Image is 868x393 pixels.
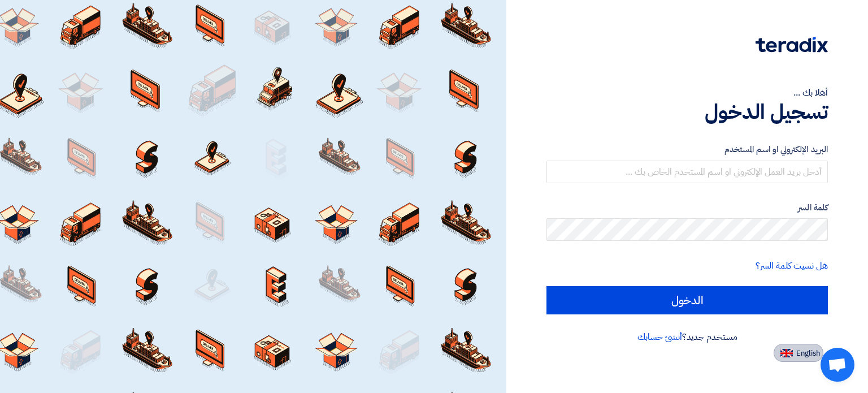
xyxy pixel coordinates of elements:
span: English [796,349,820,357]
label: البريد الإلكتروني او اسم المستخدم [546,143,828,156]
input: الدخول [546,286,828,314]
img: Teradix logo [756,37,828,53]
div: أهلا بك ... [546,86,828,100]
img: en-US.png [780,349,793,357]
label: كلمة السر [546,201,828,214]
a: هل نسيت كلمة السر؟ [756,259,828,273]
div: مستخدم جديد؟ [546,330,828,344]
div: Open chat [821,348,854,382]
button: English [774,344,823,362]
h1: تسجيل الدخول [546,100,828,124]
a: أنشئ حسابك [637,330,682,344]
input: أدخل بريد العمل الإلكتروني او اسم المستخدم الخاص بك ... [546,161,828,183]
